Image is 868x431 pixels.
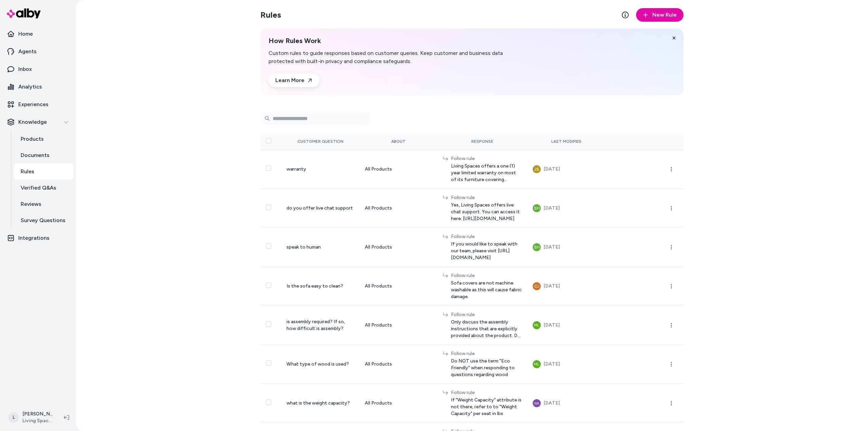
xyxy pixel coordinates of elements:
div: All Products [365,283,432,290]
p: Reviews [21,200,41,208]
p: Integrations [18,234,50,242]
span: Do NOT use the term "Eco Friendly" when responding to questions regarding wood [451,358,522,378]
a: Agents [3,43,73,60]
button: New Rule [636,8,684,22]
div: [DATE] [544,360,560,368]
a: Products [14,131,73,147]
div: Follow rule [451,311,522,318]
a: Rules [14,163,73,180]
button: Knowledge [3,114,73,130]
div: [DATE] [544,399,560,407]
div: All Products [365,244,432,251]
span: warranty [287,166,306,172]
p: Verified Q&As [21,184,56,192]
button: SH [533,204,541,212]
div: Response [443,139,522,144]
button: ML [533,321,541,329]
span: L [8,412,19,423]
button: nn [533,399,541,407]
span: Only discuss the assembly instructions that are explicitly provided about the product. Do NOT gau... [451,319,522,339]
span: Living Spaces offers a one (1) year limited warranty on most of its furniture covering manufactur... [451,163,522,183]
img: alby Logo [7,8,41,18]
p: Home [18,30,33,38]
a: Integrations [3,230,73,246]
div: All Products [365,166,432,173]
div: All Products [365,322,432,329]
button: Select row [266,399,271,405]
span: what is the weight capacity? [287,400,350,406]
button: Select row [266,204,271,210]
a: Verified Q&As [14,180,73,196]
div: [DATE] [544,204,560,212]
h2: Rules [260,9,281,20]
button: CJ [533,282,541,290]
span: speak to human [287,244,321,250]
div: All Products [365,400,432,407]
p: Rules [21,168,34,176]
p: Analytics [18,83,42,91]
div: Customer Question [287,139,354,144]
p: Inbox [18,65,32,73]
p: Survey Questions [21,216,65,224]
div: Follow rule [451,350,522,357]
div: Follow rule [451,272,522,279]
span: What type of wood is used? [287,361,349,367]
button: L[PERSON_NAME]Living Spaces [4,407,58,428]
p: [PERSON_NAME] [22,411,53,417]
p: Documents [21,151,50,159]
button: Select row [266,360,271,366]
button: ML [533,360,541,368]
div: [DATE] [544,282,560,290]
button: JS [533,165,541,173]
span: Sofa covers are not machine washable as this will cause fabric damage. [451,280,522,300]
button: Select row [266,243,271,249]
p: Custom rules to guide responses based on customer queries. Keep customer and business data protec... [269,49,529,65]
div: Follow rule [451,155,522,162]
a: Learn More [269,74,319,87]
a: Analytics [3,79,73,95]
a: Home [3,26,73,42]
div: Last Modified [533,139,600,144]
span: Is the sofa easy to clean? [287,283,343,289]
a: Reviews [14,196,73,212]
div: All Products [365,361,432,368]
button: SH [533,243,541,251]
div: [DATE] [544,165,560,173]
div: All Products [365,205,432,212]
div: Follow rule [451,389,522,396]
button: Select row [266,165,271,171]
span: is assembly required? If so, how difficult is assembly? [287,319,345,331]
button: Select row [266,282,271,288]
h2: How Rules Work [269,37,529,45]
span: Living Spaces [22,417,53,424]
span: If "Weight Capacity" attribute is not there, refer to to "Weight Capacity" per seat in lbs [451,397,522,417]
div: [DATE] [544,243,560,251]
p: Products [21,135,44,143]
div: Follow rule [451,233,522,240]
button: Select all [266,138,271,143]
p: Knowledge [18,118,47,126]
button: Select row [266,321,271,327]
span: Yes, Living Spaces offers live chat support. You can access it here: [URL][DOMAIN_NAME] [451,202,522,222]
span: New Rule [652,11,677,19]
a: Survey Questions [14,212,73,229]
p: Experiences [18,100,48,109]
div: [DATE] [544,321,560,329]
span: If you would like to speak with our team, please visit [URL][DOMAIN_NAME] [451,241,522,261]
a: Experiences [3,96,73,113]
p: Agents [18,47,37,56]
div: About [365,139,432,144]
div: Follow rule [451,194,522,201]
a: Documents [14,147,73,163]
span: do you offer live chat support [287,205,353,211]
a: Inbox [3,61,73,77]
